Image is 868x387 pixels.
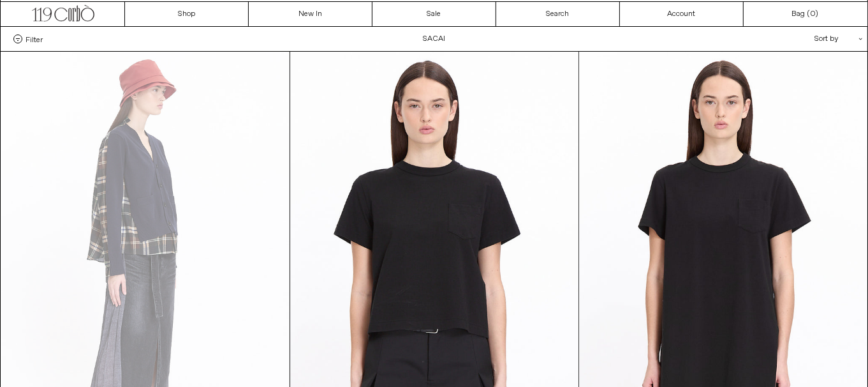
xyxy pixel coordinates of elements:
[249,2,372,26] a: New In
[496,2,620,26] a: Search
[810,8,818,20] span: )
[620,2,744,26] a: Account
[744,2,867,26] a: Bag ()
[810,9,815,19] span: 0
[372,2,496,26] a: Sale
[740,27,855,51] div: Sort by
[125,2,249,26] a: Shop
[26,34,43,43] span: Filter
